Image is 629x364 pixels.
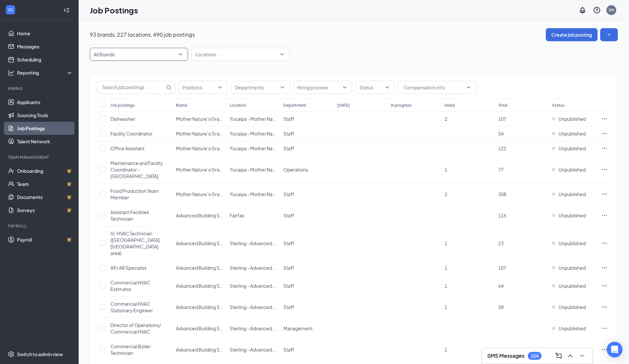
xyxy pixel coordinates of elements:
span: 1 [445,265,447,271]
span: 107 [498,265,506,271]
th: Total [495,99,549,112]
span: Advanced Building Services [176,347,235,353]
span: Yucaipa - Mother Nature's Granola [230,131,303,136]
td: Yucaipa - Mother Nature's Granola [226,141,280,156]
td: Operations [280,156,334,184]
th: [DATE] [334,99,388,112]
th: Status [549,99,598,112]
svg: Ellipses [601,346,608,353]
svg: Ellipses [601,191,608,197]
span: 122 [498,145,506,151]
span: Staff [283,265,294,271]
div: Brand [176,102,187,108]
td: Staff [280,297,334,318]
button: Create job posting [546,28,598,41]
div: Hiring [8,86,72,91]
svg: WorkstreamLogo [7,7,14,13]
span: Advanced Building Services [176,325,235,331]
span: Fairfax [230,212,244,218]
span: Unpublished [559,145,586,152]
td: Sterling - Advanced Building Services [226,226,280,261]
svg: ComposeMessage [555,352,562,360]
svg: MagnifyingGlass [166,85,171,90]
td: Staff [280,226,334,261]
button: ComposeMessage [553,351,564,361]
button: SmallChevronDown [600,28,618,41]
td: Yucaipa - Mother Nature's Granola [226,112,280,126]
span: 77 [498,167,504,173]
span: Mother Nature’s Granola [176,131,229,136]
td: Advanced Building Services [173,339,226,360]
a: Job Postings [17,122,73,135]
span: 54 [498,131,504,136]
span: Unpublished [559,116,586,122]
td: Mother Nature’s Granola [173,126,226,141]
div: Location [230,102,246,108]
span: 64 [498,283,504,289]
td: Advanced Building Services [173,297,226,318]
td: Staff [280,112,334,126]
span: Staff [283,116,294,122]
span: 58 [498,304,504,310]
a: SurveysCrown [17,204,73,217]
th: Hired [441,99,495,112]
span: Food Production Team Member [110,188,159,200]
td: Staff [280,261,334,275]
td: Staff [280,339,334,360]
span: Mother Nature’s Granola [176,191,229,197]
svg: Ellipses [601,282,608,289]
span: Yucaipa - Mother Nature's Granola [230,167,303,173]
a: Home [17,27,73,40]
span: 1 [445,167,447,173]
span: 1 [445,347,447,353]
span: Staff [283,304,294,310]
td: Mother Nature’s Granola [173,141,226,156]
svg: Ellipses [601,130,608,137]
span: 2 [445,116,447,122]
span: Commercial HVAC Stationary Engineer [110,301,153,313]
span: Office Assistant [110,145,144,151]
span: 59 [498,347,504,353]
td: Sterling - Advanced Building Services [226,275,280,297]
td: Advanced Building Services [173,205,226,226]
span: Unpublished [559,282,586,289]
a: Messages [17,40,73,53]
svg: Ellipses [601,212,608,219]
td: Advanced Building Services [173,226,226,261]
svg: SmallChevronDown [606,31,612,38]
span: Staff [283,212,294,218]
span: Advanced Building Services [176,240,235,246]
td: Mother Nature’s Granola [173,156,226,184]
td: Staff [280,126,334,141]
svg: Ellipses [601,116,608,122]
a: Talent Network [17,135,73,148]
span: Director of Operations/ Commercial HVAC [110,322,161,335]
a: Scheduling [17,53,73,66]
button: ChevronUp [565,351,576,361]
span: Commercial Boiler Technician [110,343,151,356]
div: Team Management [8,155,72,160]
span: Sterling - Advanced Building Services [230,240,309,246]
div: 104 [531,353,539,359]
span: Staff [283,191,294,197]
span: 1 [445,240,447,246]
span: Staff [283,131,294,136]
div: SH [609,7,614,13]
span: Mother Nature’s Granola [176,116,229,122]
button: Minimize [577,351,587,361]
span: Unpublished [559,346,586,353]
svg: Settings [8,351,14,357]
span: 107 [498,116,506,122]
span: Management [283,325,313,331]
span: Unpublished [559,212,586,219]
span: Sr. HVAC Technician ([GEOGRAPHIC_DATA], [GEOGRAPHIC_DATA] area) [110,230,161,256]
svg: ChevronUp [566,352,574,360]
p: 93 brands, 227 locations, 490 job postings [90,31,195,38]
td: Staff [280,205,334,226]
td: Yucaipa - Mother Nature's Granola [226,184,280,205]
span: Advanced Building Services [176,283,235,289]
input: Compensation info [404,84,463,91]
span: Unpublished [559,166,586,173]
input: Search job postings [97,81,165,94]
span: Operations [283,167,308,173]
